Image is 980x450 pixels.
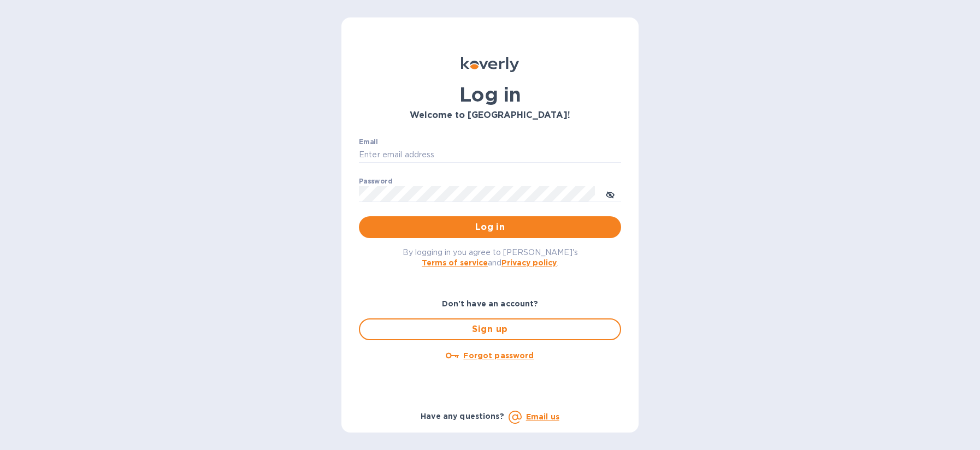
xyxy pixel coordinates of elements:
label: Email [359,139,378,145]
img: Koverly [461,57,519,72]
a: Terms of service [422,258,488,267]
b: Have any questions? [421,412,504,421]
span: By logging in you agree to [PERSON_NAME]'s and . [403,248,578,267]
u: Forgot password [463,351,534,360]
b: Don't have an account? [442,299,539,308]
button: Sign up [359,318,621,340]
input: Enter email address [359,147,621,163]
a: Email us [526,412,559,421]
a: Privacy policy [501,258,557,267]
label: Password [359,178,392,185]
h1: Log in [359,83,621,106]
h3: Welcome to [GEOGRAPHIC_DATA]! [359,110,621,121]
button: toggle password visibility [599,183,621,205]
span: Sign up [369,323,611,336]
button: Log in [359,216,621,238]
span: Log in [368,221,612,234]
